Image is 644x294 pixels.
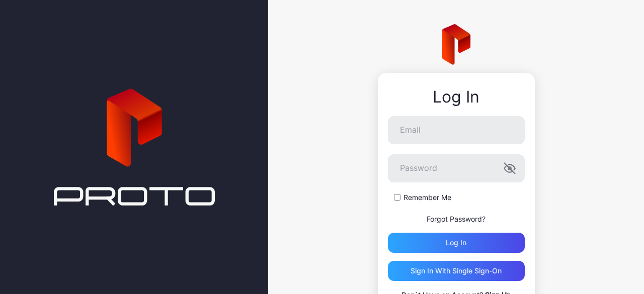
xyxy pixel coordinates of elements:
div: Log in [446,239,466,247]
button: Password [504,162,516,174]
button: Log in [388,233,525,253]
div: Sign in With Single Sign-On [411,267,502,275]
label: Remember Me [404,192,451,203]
input: Email [388,116,525,144]
button: Sign in With Single Sign-On [388,261,525,281]
input: Password [388,154,525,182]
a: Forgot Password? [427,215,486,223]
div: Log In [388,88,525,106]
